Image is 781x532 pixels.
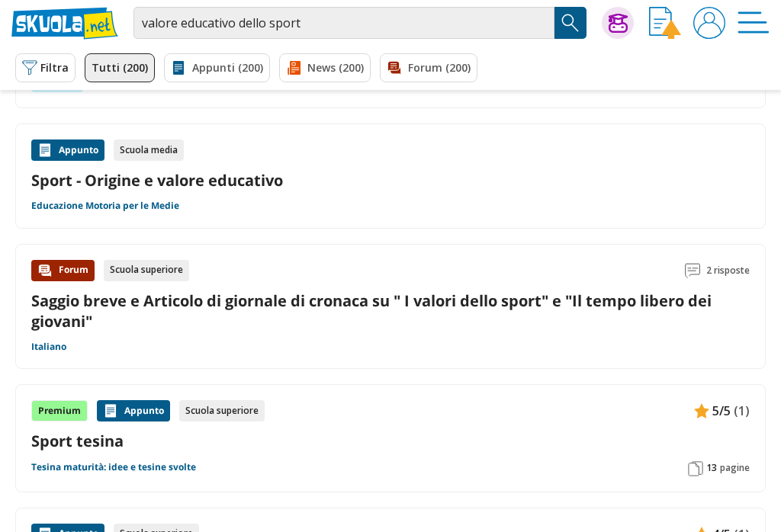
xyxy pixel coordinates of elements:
img: Commenti lettura [685,263,700,278]
span: 2 risposte [706,260,750,281]
a: Tutti (200) [85,53,155,82]
img: Forum filtro contenuto [387,60,402,75]
a: Educazione Motoria per le Medie [31,200,179,212]
a: Sport tesina [31,431,750,451]
img: Invia appunto [649,7,681,39]
img: Pagine [688,461,703,476]
img: Appunti contenuto [103,403,118,418]
div: Appunto [97,400,170,421]
div: Appunto [31,139,104,161]
a: Saggio breve e Articolo di giornale di cronaca su " I valori dello sport" e "Il tempo libero dei ... [31,290,712,332]
img: Appunti contenuto [37,143,53,158]
img: Chiedi Tutor AI [609,14,628,33]
img: Cerca appunti, riassunti o versioni [559,11,582,34]
span: pagine [720,462,750,474]
img: Appunti filtro contenuto [171,60,186,75]
div: Premium [31,400,88,421]
button: Search Button [554,7,587,39]
span: 5/5 [712,401,731,421]
div: Scuola superiore [179,400,265,421]
button: Filtra [15,53,76,82]
a: Sport - Origine e valore educativo [31,170,750,191]
span: (1) [734,401,750,421]
a: Appunti (200) [164,53,270,82]
a: News (200) [279,53,371,82]
img: Filtra filtri mobile [22,60,37,75]
img: Forum contenuto [37,263,53,278]
img: Menù [738,7,770,39]
input: Cerca appunti, riassunti o versioni [133,7,554,39]
img: User avatar [693,7,725,39]
img: Appunti contenuto [694,403,709,418]
a: Tesina maturità: idee e tesine svolte [31,461,196,473]
div: Scuola media [114,139,184,161]
a: Forum (200) [380,53,477,82]
div: Forum [31,260,95,281]
span: 13 [706,462,717,474]
a: Italiano [31,341,66,353]
div: Scuola superiore [104,260,189,281]
img: News filtro contenuto [286,60,301,75]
